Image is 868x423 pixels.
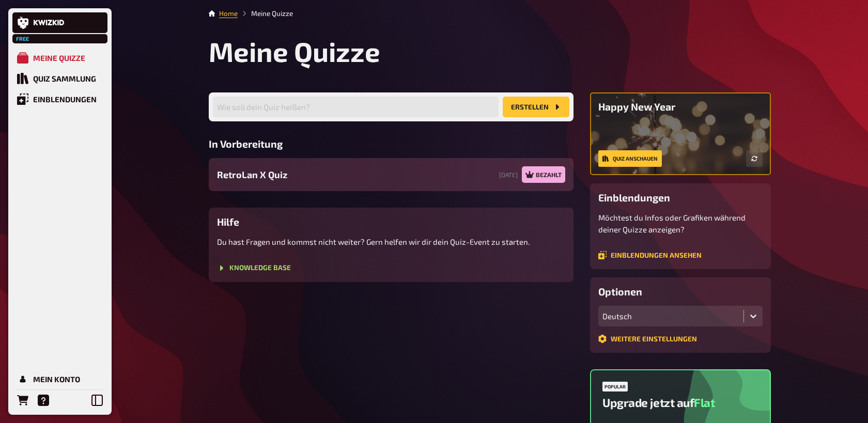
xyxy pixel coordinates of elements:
[219,9,238,18] a: Home
[217,264,291,272] a: Knowledge Base
[598,286,763,297] h3: Optionen
[209,35,771,68] h1: Meine Quizze
[209,138,574,150] h3: In Vorbereitung
[602,382,628,391] div: Popular
[217,168,287,182] span: RetroLan X Quiz
[602,396,715,410] h2: Upgrade jetzt auf
[13,36,32,42] span: Free
[598,251,702,259] a: Einblendungen ansehen
[598,150,662,167] a: Quiz anschauen
[598,212,763,235] p: Möchtest du Infos oder Grafiken während deiner Quizze anzeigen?
[499,170,518,179] small: [DATE]
[598,335,697,343] a: Weitere Einstellungen
[33,95,97,104] div: Einblendungen
[503,97,569,117] button: Erstellen
[12,48,107,68] a: Meine Quizze
[598,192,763,203] h3: Einblendungen
[217,236,565,248] p: Du hast Fragen und kommst nicht weiter? Gern helfen wir dir dein Quiz-Event zu starten.
[219,8,238,19] li: Home
[12,390,33,411] a: Bestellungen
[33,374,80,384] div: Mein Konto
[522,166,565,183] div: Bezahlt
[209,158,574,191] a: RetroLan X Quiz[DATE]Bezahlt
[33,53,85,62] div: Meine Quizze
[12,89,107,109] a: Einblendungen
[12,68,107,89] a: Quiz Sammlung
[33,74,96,83] div: Quiz Sammlung
[12,369,107,389] a: Mein Konto
[33,390,54,411] a: Hilfe
[213,97,499,117] input: Wie soll dein Quiz heißen?
[602,311,739,321] div: Deutsch
[238,8,293,19] li: Meine Quizze
[598,101,763,113] h3: Happy New Year
[217,216,565,228] h3: Hilfe
[694,396,715,410] span: Flat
